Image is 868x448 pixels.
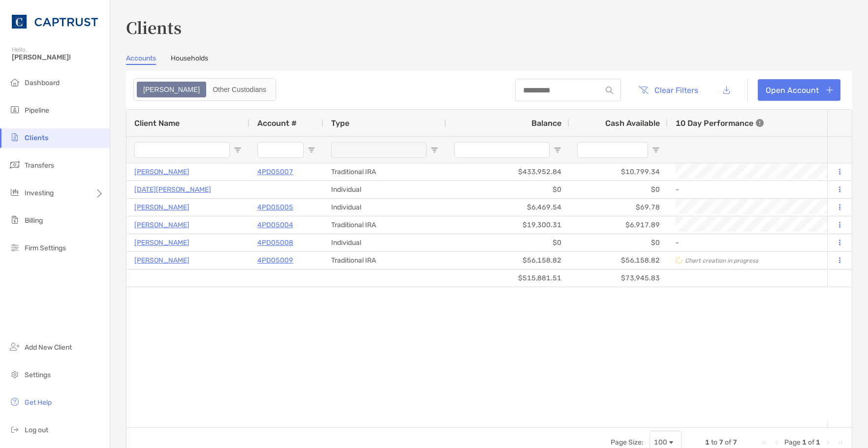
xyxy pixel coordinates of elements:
[733,438,737,447] span: 7
[773,439,780,447] div: Previous Page
[577,142,648,158] input: Cash Available Filter Input
[802,438,806,447] span: 1
[9,341,21,353] img: add_new_client icon
[25,216,43,225] span: Billing
[12,4,98,39] img: CAPTRUST Logo
[431,146,438,154] button: Open Filter Menu
[569,163,668,180] div: $10,799.34
[605,119,660,128] span: Cash Available
[611,438,644,447] div: Page Size:
[711,438,717,447] span: to
[676,110,764,136] div: 10 Day Performance
[257,237,293,249] a: 4PD05008
[531,119,561,128] span: Balance
[446,216,569,234] div: $19,300.31
[676,235,857,251] div: -
[569,234,668,251] div: $0
[719,438,723,447] span: 7
[234,146,242,154] button: Open Filter Menu
[134,119,180,128] span: Client Name
[569,216,668,234] div: $6,917.89
[705,438,710,447] span: 1
[25,106,49,115] span: Pipeline
[25,79,60,87] span: Dashboard
[323,252,446,269] div: Traditional IRA
[784,438,801,447] span: Page
[9,214,21,226] img: billing icon
[446,269,569,287] div: $515,881.51
[308,146,315,154] button: Open Filter Menu
[257,254,293,267] a: 4PD05009
[554,146,561,154] button: Open Filter Menu
[25,343,72,352] span: Add New Client
[25,134,48,142] span: Clients
[446,163,569,180] div: $433,952.84
[12,53,104,61] span: [PERSON_NAME]!
[654,438,667,447] div: 100
[824,439,832,447] div: Next Page
[25,244,66,252] span: Firm Settings
[446,234,569,251] div: $0
[9,131,21,143] img: clients icon
[133,78,276,101] div: segmented control
[134,142,230,158] input: Client Name Filter Input
[25,189,54,197] span: Investing
[9,396,21,408] img: get-help icon
[171,54,208,65] a: Households
[446,252,569,269] div: $56,158.82
[9,159,21,171] img: transfers icon
[9,76,21,88] img: dashboard icon
[257,119,297,128] span: Account #
[631,79,706,101] button: Clear Filters
[9,104,21,116] img: pipeline icon
[257,201,293,213] a: 4PD05005
[761,439,769,447] div: First Page
[725,438,731,447] span: of
[25,161,54,170] span: Transfers
[134,166,189,178] a: [PERSON_NAME]
[816,438,820,447] span: 1
[446,181,569,198] div: $0
[9,241,21,253] img: firm-settings icon
[323,216,446,234] div: Traditional IRA
[25,426,48,434] span: Log out
[758,79,840,101] a: Open Account
[569,199,668,216] div: $69.78
[257,166,293,178] a: 4PD05007
[9,368,21,380] img: settings icon
[257,142,304,158] input: Account # Filter Input
[25,398,52,407] span: Get Help
[569,269,668,287] div: $73,945.83
[257,219,293,231] a: 4PD05004
[134,183,211,196] a: [DATE][PERSON_NAME]
[685,257,758,264] p: Chart creation in progress
[652,146,660,154] button: Open Filter Menu
[134,237,189,249] a: [PERSON_NAME]
[207,83,272,96] div: Other Custodians
[134,219,189,231] a: [PERSON_NAME]
[138,83,205,96] div: Zoe
[323,163,446,180] div: Traditional IRA
[323,199,446,216] div: Individual
[134,254,189,267] a: [PERSON_NAME]
[9,186,21,198] img: investing icon
[134,201,189,213] a: [PERSON_NAME]
[323,234,446,251] div: Individual
[323,181,446,198] div: Individual
[569,252,668,269] div: $56,158.82
[454,142,550,158] input: Balance Filter Input
[676,181,857,198] div: -
[126,54,156,65] a: Accounts
[9,423,21,435] img: logout icon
